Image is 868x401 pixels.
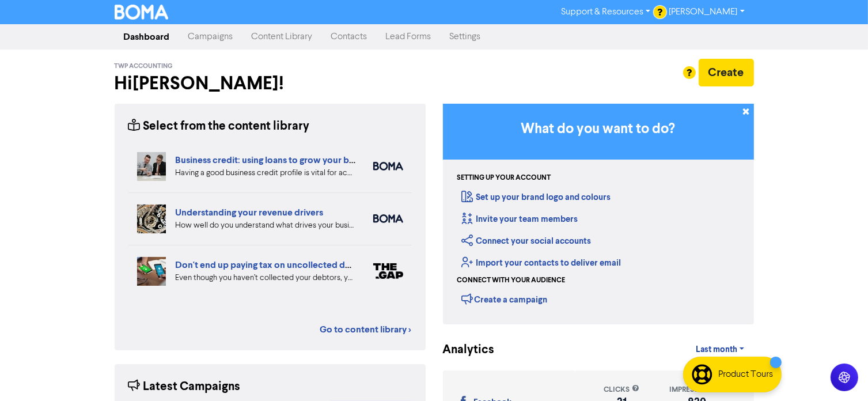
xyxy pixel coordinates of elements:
div: Even though you haven’t collected your debtors, you still have to pay tax on them. This is becaus... [176,272,356,284]
a: Campaigns [179,25,242,48]
h2: Hi [PERSON_NAME] ! [115,73,426,94]
div: Analytics [443,341,480,359]
a: Go to content library > [320,323,412,336]
div: Setting up your account [457,173,551,183]
a: Lead Forms [377,25,441,48]
a: Business credit: using loans to grow your business [176,154,380,166]
div: How well do you understand what drives your business revenue? We can help you review your numbers... [176,220,356,232]
button: Create [699,59,754,86]
img: BOMA Logo [115,5,169,20]
a: Last month [687,338,753,361]
div: Getting Started in BOMA [443,104,754,324]
img: boma [373,162,403,171]
a: [PERSON_NAME] [659,3,753,21]
a: Understanding your revenue drivers [176,207,324,218]
div: Select from the content library [128,118,310,135]
img: thegap [373,263,403,279]
a: Set up your brand logo and colours [462,192,611,203]
span: Last month [696,345,737,355]
h3: What do you want to do? [460,121,737,138]
div: impressions [669,384,725,395]
div: Connect with your audience [457,275,566,286]
a: Don't end up paying tax on uncollected debtors! [176,259,376,271]
div: Having a good business credit profile is vital for accessing routes to funding. We look at six di... [176,167,356,179]
a: Invite your team members [462,214,578,225]
a: Connect your social accounts [462,236,592,247]
iframe: Chat Widget [724,277,868,401]
a: Contacts [322,25,377,48]
div: Latest Campaigns [128,378,241,396]
a: Dashboard [115,25,179,48]
a: Import your contacts to deliver email [462,258,621,268]
div: clicks [604,384,640,395]
a: Content Library [242,25,322,48]
span: TWP Accounting [115,62,173,70]
a: Settings [441,25,490,48]
img: boma_accounting [373,214,403,223]
div: Create a campaign [462,290,548,308]
a: Support & Resources [552,3,659,21]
